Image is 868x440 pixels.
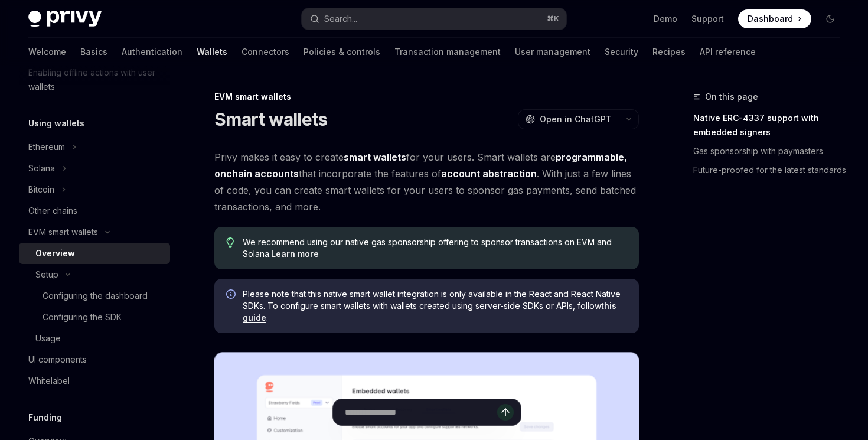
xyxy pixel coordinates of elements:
[226,289,238,301] svg: Info
[35,331,61,346] div: Usage
[28,140,65,154] div: Ethereum
[693,142,849,161] a: Gas sponsorship with paymasters
[28,38,66,66] a: Welcome
[515,38,590,66] a: User management
[691,13,724,25] a: Support
[738,9,811,28] a: Dashboard
[540,113,612,125] span: Open in ChatGPT
[748,13,793,25] span: Dashboard
[19,328,170,349] a: Usage
[28,225,98,239] div: EVM smart wallets
[19,285,170,307] a: Configuring the dashboard
[19,158,170,179] button: Toggle Solana section
[304,38,380,66] a: Policies & controls
[28,116,84,131] h5: Using wallets
[28,204,77,218] div: Other chains
[43,289,148,303] div: Configuring the dashboard
[197,38,227,66] a: Wallets
[441,168,537,180] a: account abstraction
[214,91,639,103] div: EVM smart wallets
[28,410,62,425] h5: Funding
[122,38,182,66] a: Authentication
[652,38,686,66] a: Recipes
[35,268,58,282] div: Setup
[28,374,70,388] div: Whitelabel
[226,237,234,248] svg: Tip
[28,353,87,367] div: UI components
[693,109,849,142] a: Native ERC-4337 support with embedded signers
[271,249,319,259] a: Learn more
[19,370,170,392] a: Whitelabel
[705,90,758,104] span: On this page
[28,182,54,197] div: Bitcoin
[19,200,170,221] a: Other chains
[693,161,849,180] a: Future-proofed for the latest standards
[344,151,406,163] strong: smart wallets
[19,136,170,158] button: Toggle Ethereum section
[43,310,122,324] div: Configuring the SDK
[242,38,289,66] a: Connectors
[80,38,107,66] a: Basics
[19,264,170,285] button: Toggle Setup section
[605,38,638,66] a: Security
[324,12,357,26] div: Search...
[28,161,55,175] div: Solana
[214,149,639,215] span: Privy makes it easy to create for your users. Smart wallets are that incorporate the features of ...
[19,243,170,264] a: Overview
[19,221,170,243] button: Toggle EVM smart wallets section
[243,236,627,260] span: We recommend using our native gas sponsorship offering to sponsor transactions on EVM and Solana.
[19,307,170,328] a: Configuring the SDK
[243,288,627,324] span: Please note that this native smart wallet integration is only available in the React and React Na...
[547,14,559,24] span: ⌘ K
[700,38,756,66] a: API reference
[214,109,327,130] h1: Smart wallets
[654,13,677,25] a: Demo
[394,38,501,66] a: Transaction management
[19,349,170,370] a: UI components
[35,246,75,260] div: Overview
[345,399,497,425] input: Ask a question...
[821,9,840,28] button: Toggle dark mode
[497,404,514,421] button: Send message
[518,109,619,129] button: Open in ChatGPT
[28,11,102,27] img: dark logo
[302,8,566,30] button: Open search
[19,179,170,200] button: Toggle Bitcoin section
